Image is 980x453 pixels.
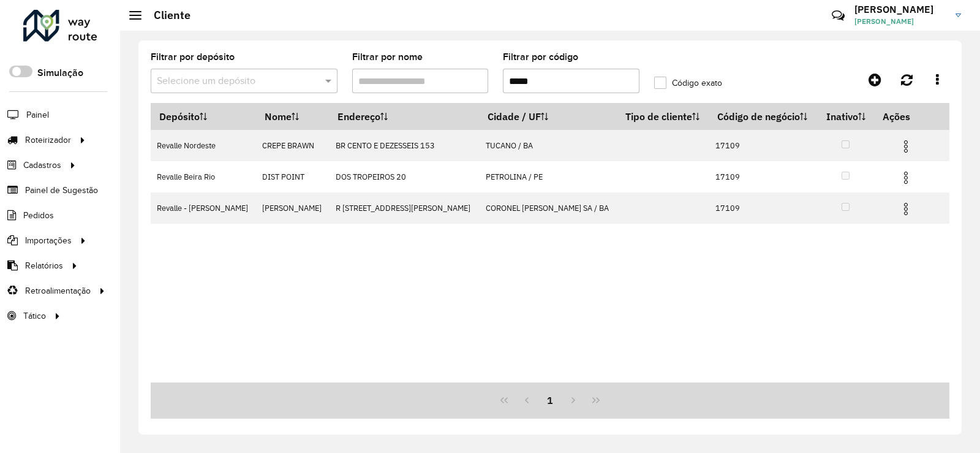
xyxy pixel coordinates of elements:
span: Pedidos [23,209,54,222]
td: DIST POINT [256,161,330,192]
td: 17109 [709,161,818,192]
td: BR CENTO E DEZESSEIS 153 [330,130,479,161]
th: Tipo de cliente [617,104,709,130]
button: 1 [538,389,562,412]
a: Contato Rápido [825,2,851,29]
label: Código exato [654,77,722,89]
th: Cidade / UF [479,104,617,130]
h2: Cliente [141,9,190,22]
td: 17109 [709,130,818,161]
label: Filtrar por depósito [151,50,235,64]
td: 17109 [709,192,818,224]
th: Endereço [330,104,479,130]
span: Relatórios [25,259,63,272]
label: Filtrar por nome [352,50,423,64]
span: Retroalimentação [25,284,91,297]
th: Inativo [818,104,875,130]
td: Revalle Nordeste [151,130,256,161]
th: Depósito [151,104,256,130]
td: [PERSON_NAME] [256,192,330,224]
span: Roteirizador [25,134,71,147]
th: Nome [256,104,330,130]
th: Ações [874,104,948,129]
span: Tático [23,310,46,322]
td: R [STREET_ADDRESS][PERSON_NAME] [330,192,479,224]
td: CORONEL [PERSON_NAME] SA / BA [479,192,617,224]
span: [PERSON_NAME] [854,16,946,27]
td: DOS TROPEIROS 20 [330,161,479,192]
h3: [PERSON_NAME] [854,4,946,15]
span: Cadastros [23,159,61,172]
th: Código de negócio [709,104,818,130]
td: CREPE BRAWN [256,130,330,161]
td: Revalle Beira Rio [151,161,256,192]
span: Importações [25,234,72,247]
label: Filtrar por código [503,50,578,64]
span: Painel de Sugestão [25,184,98,197]
label: Simulação [37,66,83,80]
td: Revalle - [PERSON_NAME] [151,192,256,224]
span: Painel [26,108,49,121]
td: PETROLINA / PE [479,161,617,192]
td: TUCANO / BA [479,130,617,161]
